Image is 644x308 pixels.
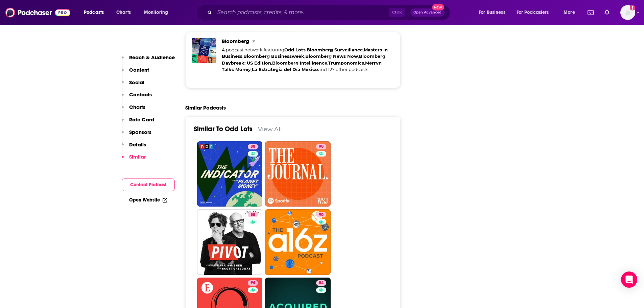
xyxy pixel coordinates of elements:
[222,38,255,44] span: Bloomberg
[242,53,243,59] span: ,
[194,125,253,133] a: Similar To Odd Lots
[316,280,326,286] a: 84
[129,116,154,123] p: Rate Card
[252,67,318,72] a: La Estrategia del Día México
[517,8,549,17] span: For Podcasters
[197,55,208,66] img: Trumponomics
[327,60,328,66] span: ,
[197,209,263,275] a: 88
[306,47,307,52] span: ,
[248,212,258,217] a: 88
[210,37,221,48] img: Masters in Business
[122,116,154,129] button: Rate Card
[389,8,405,17] span: Ctrl K
[129,91,152,98] p: Contacts
[198,45,209,56] img: Bloomberg News Now
[122,91,152,104] button: Contacts
[248,280,258,286] a: 94
[564,8,575,17] span: More
[602,7,612,18] a: Show notifications dropdown
[272,60,327,66] a: Bloomberg Intelligence
[265,141,331,207] a: 90
[328,60,364,66] a: Trumponomics
[621,271,637,288] div: Open Intercom Messenger
[207,56,218,67] img: Merryn Talks Money
[222,38,255,44] a: Bloomberg
[271,60,272,66] span: ,
[358,53,359,59] span: ,
[620,5,635,20] img: User Profile
[559,7,583,18] button: open menu
[251,212,255,218] span: 88
[248,144,258,149] a: 88
[122,129,151,141] button: Sponsors
[316,212,326,217] a: 90
[215,7,389,18] input: Search podcasts, credits, & more...
[243,53,304,59] a: Bloomberg Businessweek
[258,125,282,133] a: View All
[222,47,395,73] div: A podcast network featuring and 127 other podcasts.
[251,67,252,72] span: ,
[5,6,70,19] img: Podchaser - Follow, Share and Rate Podcasts
[304,53,305,59] span: ,
[129,79,144,86] p: Social
[192,38,216,63] a: Bloomberg
[188,44,199,55] img: Bloomberg Businessweek
[122,153,146,166] button: Similar
[319,212,324,218] span: 90
[512,7,559,18] button: open menu
[129,141,146,148] p: Details
[202,5,457,20] div: Search podcasts, credits, & more...
[284,47,306,52] a: Odd Lots
[187,53,198,64] img: Bloomberg Intelligence
[139,7,177,18] button: open menu
[122,104,145,116] button: Charts
[251,143,255,150] span: 88
[319,143,324,150] span: 90
[129,153,146,160] p: Similar
[364,60,365,66] span: ,
[410,8,445,17] button: Open AdvancedNew
[129,54,175,61] p: Reach & Audience
[432,4,444,10] span: New
[79,7,113,18] button: open menu
[122,79,144,92] button: Social
[474,7,514,18] button: open menu
[479,8,505,17] span: For Business
[265,209,331,275] a: 90
[185,104,226,111] h2: Similar Podcasts
[84,8,104,17] span: Podcasts
[316,144,326,149] a: 90
[620,5,635,20] button: Show profile menu
[129,104,145,110] p: Charts
[144,8,168,17] span: Monitoring
[112,7,135,18] a: Charts
[630,5,635,10] svg: Add a profile image
[116,8,131,17] span: Charts
[319,280,324,286] span: 84
[129,67,149,73] p: Content
[122,179,175,191] button: Contact Podcast
[129,197,167,203] a: Open Website
[122,141,146,154] button: Details
[307,47,363,52] a: Bloomberg Surveillance
[200,35,211,46] img: Bloomberg Surveillance
[585,7,596,18] a: Show notifications dropdown
[129,129,151,135] p: Sponsors
[122,54,175,67] button: Reach & Audience
[305,53,358,59] a: Bloomberg News Now
[251,280,255,286] span: 94
[122,67,149,79] button: Content
[197,141,263,207] a: 88
[208,47,219,58] img: Bloomberg Daybreak: US Edition
[190,34,201,45] img: Odd Lots
[413,11,442,14] span: Open Advanced
[363,47,364,52] span: ,
[620,5,635,20] span: Logged in as gmalloy
[222,53,385,66] a: Bloomberg Daybreak: US Edition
